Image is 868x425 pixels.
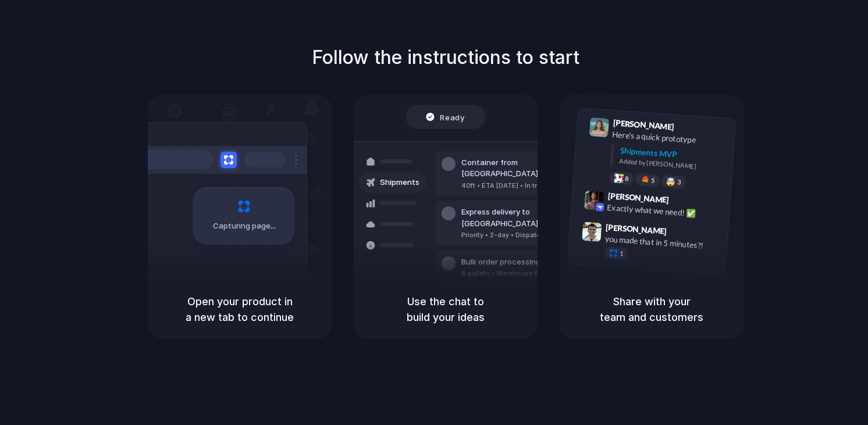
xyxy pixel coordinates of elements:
h5: Open your product in a new tab to continue [162,294,318,325]
div: Here's a quick prototype [612,128,728,148]
div: Added by [PERSON_NAME] [619,156,726,173]
div: Exactly what we need! ✅ [607,201,723,221]
div: Express delivery to [GEOGRAPHIC_DATA] [461,206,587,229]
div: Container from [GEOGRAPHIC_DATA] [461,157,587,180]
span: 9:42 AM [673,195,696,209]
div: Priority • 2-day • Dispatched [461,230,587,240]
h5: Share with your team and customers [574,294,730,325]
div: 40ft • ETA [DATE] • In transit [461,181,587,191]
span: 5 [651,177,655,184]
span: 9:47 AM [670,226,694,240]
span: 9:41 AM [678,122,702,136]
h5: Use the chat to build your ideas [368,294,524,325]
span: 3 [677,179,681,185]
div: you made that in 5 minutes?! [604,233,721,252]
div: Shipments MVP [620,145,727,164]
span: Ready [440,111,465,123]
span: Capturing page [213,220,278,232]
div: 8 pallets • Warehouse B • Packed [461,269,570,278]
div: Bulk order processing [461,256,570,268]
span: 8 [625,176,629,182]
div: 🤯 [666,177,676,186]
span: [PERSON_NAME] [607,190,669,206]
span: 1 [620,251,624,257]
span: Shipments [380,177,419,188]
h1: Follow the instructions to start [312,44,579,72]
span: [PERSON_NAME] [606,221,667,238]
span: [PERSON_NAME] [613,116,674,133]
